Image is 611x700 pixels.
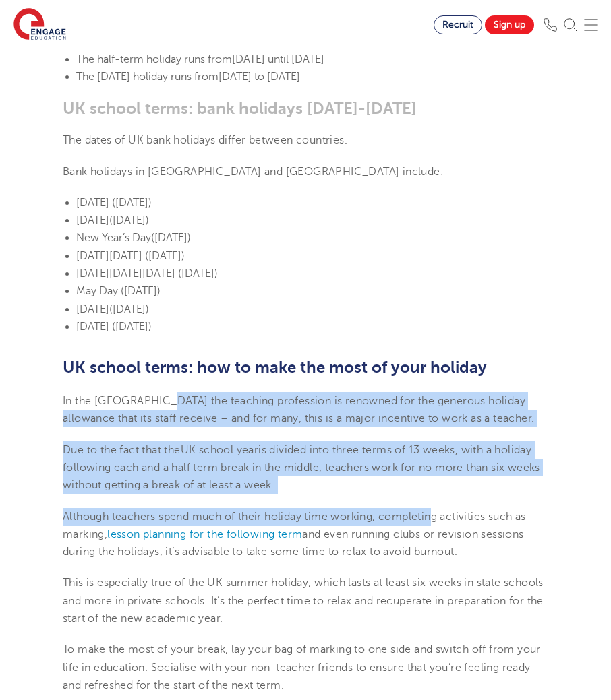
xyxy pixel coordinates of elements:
span: [DATE][DATE] ([DATE]) [76,250,185,262]
span: To make the most of your break, lay your bag of marking to one side and switch off from your life... [63,643,541,691]
span: In the [GEOGRAPHIC_DATA] the teaching profession is renowned for the generous holiday allowance t... [63,395,534,424]
span: [DATE] until [DATE] [232,53,324,65]
span: UK school terms: bank holidays [DATE]-[DATE] [63,99,417,118]
span: [DATE] [76,214,109,226]
span: is divided into three terms of 13 weeks, with a holiday following each and a half term break in t... [63,444,540,492]
span: New Year’s Day [76,232,151,244]
span: The [DATE] holiday runs from [76,71,219,83]
span: [DATE] [76,303,109,315]
span: The dates of UK bank holidays differ between countries. [63,134,347,146]
span: This is especially true of the UK summer holiday, which lasts at least six weeks in state schools... [63,577,544,625]
span: The half-term holiday runs from [76,53,232,65]
span: [DATE] ([DATE]) [76,321,152,333]
span: ([DATE]) [151,232,191,244]
a: Sign up [485,15,534,34]
img: Mobile Menu [584,18,598,32]
span: UK school terms: how to make the most of your holiday [63,358,487,377]
a: lesson planning for the following term [107,528,302,540]
a: Recruit [434,15,482,34]
span: May Day ([DATE]) [76,285,161,297]
span: [DATE][DATE][DATE] ([DATE]) [76,267,218,280]
img: Search [564,18,577,32]
span: UK school year [181,444,259,456]
span: [DATE] [76,197,109,209]
span: [DATE] to [DATE] [219,71,300,83]
span: ([DATE]) [109,214,149,226]
span: Recruit [442,20,473,30]
span: Due to the fact that the [63,444,181,456]
img: Phone [544,18,557,32]
span: ([DATE]) [112,197,152,209]
span: Although teachers spend much of their holiday time working, completing activities such as marking, [63,511,526,540]
span: ([DATE]) [109,303,149,315]
span: Bank holidays in [GEOGRAPHIC_DATA] and [GEOGRAPHIC_DATA] include: [63,166,444,178]
img: Engage Education [13,8,66,42]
